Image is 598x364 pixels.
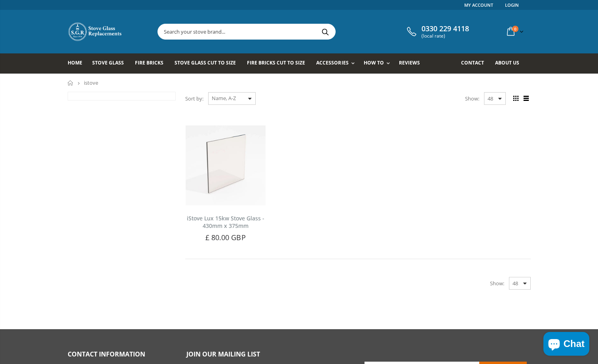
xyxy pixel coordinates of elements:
span: Stove Glass [92,59,124,66]
span: Stove Glass Cut To Size [175,59,236,66]
a: Stove Glass Cut To Size [175,53,242,74]
a: Contact [461,53,490,74]
a: How To [364,53,394,74]
a: Home [68,80,74,85]
span: Show: [465,92,479,105]
span: (local rate) [421,33,469,39]
span: £ 80.00 GBP [205,233,246,242]
span: Accessories [316,59,348,66]
a: Fire Bricks Cut To Size [247,53,311,74]
inbox-online-store-chat: Shopify online store chat [541,332,592,358]
a: 0330 229 4118 (local rate) [405,25,469,39]
span: Sort by: [185,92,203,106]
span: About us [495,59,519,66]
span: Join our mailing list [186,350,260,358]
a: Fire Bricks [135,53,169,74]
span: List view [522,94,531,103]
a: Reviews [399,53,426,74]
span: Reviews [399,59,420,66]
img: iStove Lux 15kw Stove Glass - 430mm x 375mm [186,125,266,205]
a: Accessories [316,53,358,74]
input: Search your stove brand... [158,24,424,39]
span: Fire Bricks [135,59,163,66]
a: 0 [504,24,525,39]
span: istove [84,79,98,86]
a: Home [68,53,88,74]
span: Grid view [512,94,520,103]
a: About us [495,53,525,74]
a: iStove Lux 15kw Stove Glass - 430mm x 375mm [187,214,264,229]
span: 0330 229 4118 [421,25,469,33]
a: Stove Glass [92,53,130,74]
span: Home [68,59,82,66]
span: Show: [490,277,504,290]
span: Contact Information [68,350,145,358]
button: Search [317,24,334,39]
span: How To [364,59,384,66]
span: Fire Bricks Cut To Size [247,59,305,66]
span: Contact [461,59,484,66]
span: 0 [512,26,518,32]
img: Stove Glass Replacement [68,22,123,42]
